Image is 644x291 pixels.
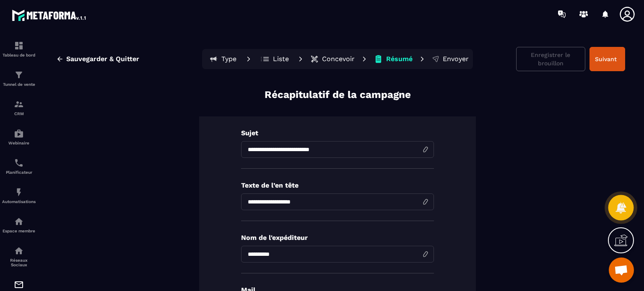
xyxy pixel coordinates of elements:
[2,258,36,267] p: Réseaux Sociaux
[256,51,293,67] button: Liste
[2,152,36,181] a: schedulerschedulerPlanificateur
[2,170,36,175] p: Planificateur
[2,93,36,122] a: formationformationCRM
[2,239,36,273] a: social-networksocial-networkRéseaux Sociaux
[2,82,36,87] p: Tunnel de vente
[2,111,36,116] p: CRM
[589,47,625,71] button: Suivant
[2,53,36,57] p: Tableau de bord
[241,181,434,189] p: Texte de l’en tête
[14,99,24,109] img: formation
[2,181,36,210] a: automationsautomationsAutomatisations
[2,34,36,64] a: formationformationTableau de bord
[14,246,24,256] img: social-network
[241,129,434,137] p: Sujet
[14,216,24,227] img: automations
[308,51,357,67] button: Concevoir
[273,55,289,63] p: Liste
[2,199,36,204] p: Automatisations
[322,55,355,63] p: Concevoir
[371,51,415,67] button: Résumé
[221,55,236,63] p: Type
[2,64,36,93] a: formationformationTunnel de vente
[429,51,471,67] button: Envoyer
[14,280,24,290] img: email
[241,234,434,242] p: Nom de l'expéditeur
[14,158,24,168] img: scheduler
[443,55,469,63] p: Envoyer
[14,187,24,197] img: automations
[2,210,36,239] a: automationsautomationsEspace membre
[2,229,36,233] p: Espace membre
[609,258,634,283] a: Ouvrir le chat
[12,8,87,23] img: logo
[50,52,145,67] button: Sauvegarder & Quitter
[204,51,241,67] button: Type
[2,122,36,152] a: automationsautomationsWebinaire
[14,129,24,139] img: automations
[14,70,24,80] img: formation
[2,141,36,145] p: Webinaire
[66,55,139,63] span: Sauvegarder & Quitter
[386,55,413,63] p: Résumé
[265,88,411,102] p: Récapitulatif de la campagne
[14,41,24,51] img: formation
